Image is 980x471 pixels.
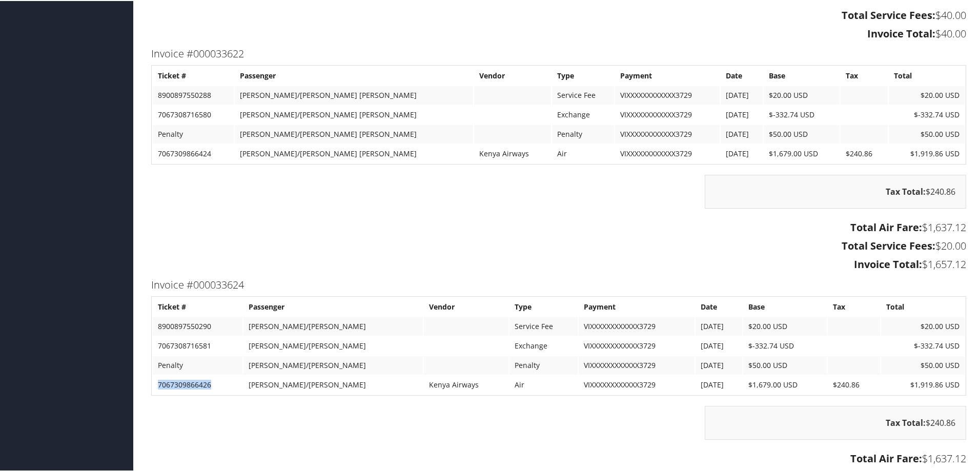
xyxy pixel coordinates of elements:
[889,124,965,142] td: $50.00 USD
[743,297,827,315] th: Base
[579,355,694,374] td: VIXXXXXXXXXXXX3729
[153,355,242,374] td: Penalty
[764,124,840,142] td: $50.00 USD
[235,144,473,162] td: [PERSON_NAME]/[PERSON_NAME] [PERSON_NAME]
[509,355,578,374] td: Penalty
[509,375,578,393] td: Air
[151,219,966,234] h3: $1,637.12
[153,66,234,84] th: Ticket #
[721,85,763,104] td: [DATE]
[243,375,423,393] td: [PERSON_NAME]/[PERSON_NAME]
[474,144,550,162] td: Kenya Airways
[886,185,926,196] strong: Tax Total:
[696,375,742,393] td: [DATE]
[881,297,965,315] th: Total
[743,336,827,354] td: $-332.74 USD
[841,66,888,84] th: Tax
[235,66,473,84] th: Passenger
[243,355,423,374] td: [PERSON_NAME]/[PERSON_NAME]
[764,105,840,123] td: $-332.74 USD
[743,316,827,335] td: $20.00 USD
[615,124,720,142] td: VIXXXXXXXXXXXX3729
[764,144,840,162] td: $1,679.00 USD
[474,66,550,84] th: Vendor
[153,375,242,393] td: 7067309866426
[854,256,922,270] strong: Invoice Total:
[153,316,242,335] td: 8900897550290
[235,124,473,142] td: [PERSON_NAME]/[PERSON_NAME] [PERSON_NAME]
[151,256,966,271] h3: $1,657.12
[424,297,508,315] th: Vendor
[151,238,966,252] h3: $20.00
[881,316,965,335] td: $20.00 USD
[579,316,694,335] td: VIXXXXXXXXXXXX3729
[243,297,423,315] th: Passenger
[615,144,720,162] td: VIXXXXXXXXXXXX3729
[243,336,423,354] td: [PERSON_NAME]/[PERSON_NAME]
[721,124,763,142] td: [DATE]
[764,85,840,104] td: $20.00 USD
[552,144,614,162] td: Air
[552,85,614,104] td: Service Fee
[579,336,694,354] td: VIXXXXXXXXXXXX3729
[552,105,614,123] td: Exchange
[828,297,880,315] th: Tax
[153,105,234,123] td: 7067308716580
[705,405,966,439] div: $240.86
[743,375,827,393] td: $1,679.00 USD
[881,355,965,374] td: $50.00 USD
[889,66,965,84] th: Total
[721,66,763,84] th: Date
[696,355,742,374] td: [DATE]
[886,416,926,427] strong: Tax Total:
[850,219,922,233] strong: Total Air Fare:
[509,316,578,335] td: Service Fee
[842,238,935,252] strong: Total Service Fees:
[867,26,935,39] strong: Invoice Total:
[615,66,720,84] th: Payment
[509,336,578,354] td: Exchange
[696,336,742,354] td: [DATE]
[850,450,922,464] strong: Total Air Fare:
[151,277,966,291] h3: Invoice #000033624
[721,144,763,162] td: [DATE]
[153,85,234,104] td: 8900897550288
[696,297,742,315] th: Date
[579,375,694,393] td: VIXXXXXXXXXXXX3729
[153,336,242,354] td: 7067308716581
[841,144,888,162] td: $240.86
[881,375,965,393] td: $1,919.86 USD
[552,66,614,84] th: Type
[151,450,966,465] h3: $1,637.12
[235,85,473,104] td: [PERSON_NAME]/[PERSON_NAME] [PERSON_NAME]
[696,316,742,335] td: [DATE]
[552,124,614,142] td: Penalty
[721,105,763,123] td: [DATE]
[579,297,694,315] th: Payment
[243,316,423,335] td: [PERSON_NAME]/[PERSON_NAME]
[615,105,720,123] td: VIXXXXXXXXXXXX3729
[151,46,966,60] h3: Invoice #000033622
[153,144,234,162] td: 7067309866424
[705,174,966,208] div: $240.86
[828,375,880,393] td: $240.86
[889,105,965,123] td: $-332.74 USD
[764,66,840,84] th: Base
[889,85,965,104] td: $20.00 USD
[153,297,242,315] th: Ticket #
[151,26,966,40] h3: $40.00
[235,105,473,123] td: [PERSON_NAME]/[PERSON_NAME] [PERSON_NAME]
[615,85,720,104] td: VIXXXXXXXXXXXX3729
[424,375,508,393] td: Kenya Airways
[151,7,966,22] h3: $40.00
[153,124,234,142] td: Penalty
[881,336,965,354] td: $-332.74 USD
[743,355,827,374] td: $50.00 USD
[889,144,965,162] td: $1,919.86 USD
[509,297,578,315] th: Type
[842,7,935,21] strong: Total Service Fees:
